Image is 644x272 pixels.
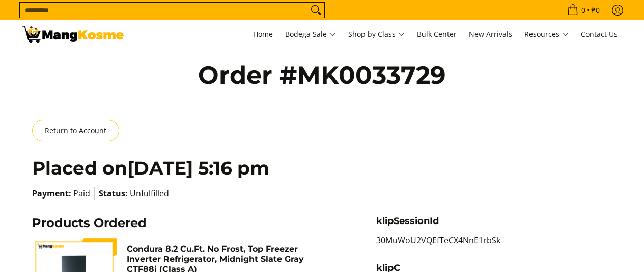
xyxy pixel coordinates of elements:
a: Contact Us [576,20,623,48]
span: Home [253,29,273,39]
a: Bodega Sale [280,20,341,48]
p: 30MuWoU2VQEfTeCX4NnE1rbSk [376,234,612,257]
strong: Payment: [32,188,71,199]
span: Bodega Sale [285,28,336,41]
span: Contact Us [581,29,618,39]
h2: Placed on [32,157,612,180]
a: Home [248,20,278,48]
h4: klipSessionId [376,215,612,227]
a: Return to Account [32,120,119,141]
span: • [564,5,603,16]
span: Resources [524,28,569,41]
nav: Main Menu [134,20,623,48]
span: Bulk Center [417,29,457,39]
img: Order #MK0033729 | Mang Kosme [22,26,124,43]
button: Search [308,3,324,18]
time: [DATE] 5:16 pm [127,157,269,179]
span: ₱0 [590,7,601,14]
span: Unfulfilled [130,188,169,199]
a: Shop by Class [343,20,410,48]
span: Paid [73,188,90,199]
strong: Status: [99,188,128,199]
h3: Products Ordered [32,215,317,231]
a: Resources [519,20,574,48]
a: Bulk Center [412,20,462,48]
span: New Arrivals [469,29,512,39]
span: 0 [580,7,587,14]
h1: Order #MK0033729 [98,60,546,90]
a: New Arrivals [464,20,517,48]
span: Shop by Class [348,28,405,41]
